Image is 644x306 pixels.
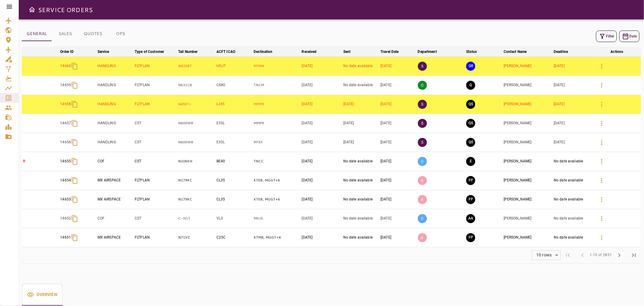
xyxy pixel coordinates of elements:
p: KTMB, MGGT, KLRD, MGGT, KTMB, MGGT [254,235,299,240]
button: QUOTE SENT [466,119,475,128]
td: FLTPLAN [133,228,177,247]
button: QUOTE SENT [466,138,475,147]
p: N179KC [178,178,214,183]
button: Details [594,192,609,207]
td: [DATE] [553,114,593,133]
button: OPS [107,27,134,41]
td: [DATE] [379,190,416,209]
td: CST [133,152,177,171]
button: Details [594,135,609,150]
td: [PERSON_NAME] [502,152,553,171]
td: HANDLING [96,57,133,76]
button: Filter [596,31,617,42]
p: 14654 [60,178,71,183]
button: GENERAL [22,27,52,41]
p: N420BT [178,63,214,69]
td: [PERSON_NAME] [502,95,553,114]
div: Type of Customer [135,48,164,55]
span: Tail Number [178,48,205,55]
p: 14653 [60,197,71,202]
button: FINAL PREPARATION [466,233,475,242]
p: 14660 [60,63,71,69]
td: CST [133,209,177,228]
span: last_page [630,252,637,259]
div: Order ID [60,48,74,55]
p: S [418,100,427,109]
span: Next Page [612,248,626,262]
td: [PERSON_NAME] [502,57,553,76]
td: [DATE] [301,228,342,247]
td: FLTPLAN [133,57,177,76]
p: MMPR [254,121,299,126]
span: 1-10 of 2851 [590,252,612,258]
button: AWAITING ASSIGNMENT [466,214,475,223]
td: HANDLING [96,114,133,133]
td: [DATE] [379,114,416,133]
span: Contact Name [504,48,535,55]
button: Details [594,78,609,93]
p: N600WB [178,121,214,126]
td: HANDLING [96,76,133,95]
h6: SERVICE ORDERS [38,5,93,15]
p: 14659 [60,83,71,88]
button: FINAL PREPARATION [466,195,475,204]
td: FLTPLAN [133,171,177,190]
td: HDJT [215,57,252,76]
div: Status [466,48,477,55]
span: chevron_right [616,252,623,259]
div: Tail Number [178,48,197,55]
button: QUOTE REQUESTED [466,62,475,71]
td: No date available [342,228,379,247]
td: MX AIRSPACE [96,190,133,209]
td: VL3 [215,209,252,228]
td: [DATE] [342,133,379,152]
p: S [418,119,427,128]
td: [DATE] [301,171,342,190]
span: ACFT ICAO [216,48,243,55]
div: 10 rows [532,251,560,260]
td: No date available [342,171,379,190]
p: MMPR [254,102,299,107]
div: Service [98,48,109,55]
p: O [418,214,427,223]
td: [DATE] [301,57,342,76]
td: [DATE] [301,114,342,133]
div: Travel Date [380,48,399,55]
td: [DATE] [553,57,593,76]
td: No date available [553,190,593,209]
p: 14655 [60,159,71,164]
span: Deadline [554,48,576,55]
td: [DATE] [301,76,342,95]
td: MX AIRSPACE [96,171,133,190]
td: FLTPLAN [133,95,177,114]
span: Service [98,48,117,55]
button: Details [594,173,609,188]
p: MYEF [254,140,299,145]
td: No date available [553,228,593,247]
p: A [418,176,427,185]
button: SALES [52,27,79,41]
p: N179KC [178,197,214,202]
p: KTEB, MGGT, KTEB, MGGT, KTEB, MGGT, KTEB, MGGT [254,197,299,202]
td: No date available [553,152,593,171]
p: MKJS [254,216,299,221]
td: [DATE] [342,95,379,114]
p: Q [418,81,427,90]
td: [DATE] [379,228,416,247]
button: Details [594,59,609,73]
td: E35L [215,114,252,133]
td: No date available [553,209,593,228]
td: [PERSON_NAME] [502,190,553,209]
div: Destination [254,48,272,55]
td: CST [133,133,177,152]
span: Sent [343,48,359,55]
td: [DATE] [301,190,342,209]
div: Received [302,48,317,55]
td: No date available [342,209,379,228]
button: QUOTING [466,81,475,90]
td: [PERSON_NAME] [502,171,553,190]
button: Details [594,154,609,169]
td: [DATE] [301,95,342,114]
td: No date available [342,152,379,171]
div: ACFT ICAO [216,48,235,55]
